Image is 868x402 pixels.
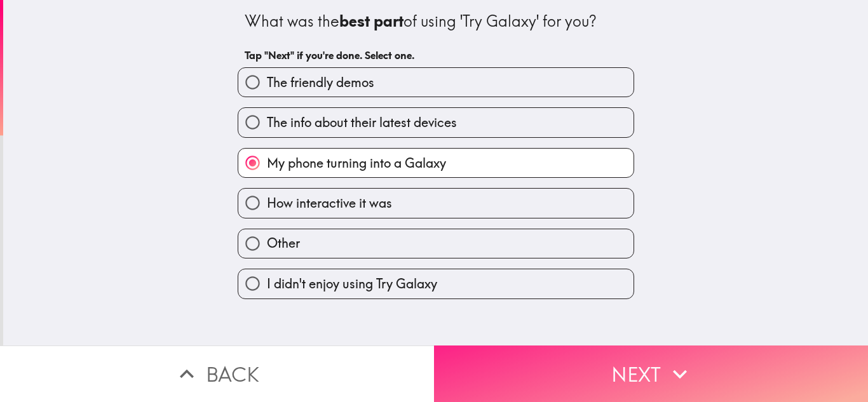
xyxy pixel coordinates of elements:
[434,345,868,402] button: Next
[238,68,634,97] button: The friendly demos
[238,229,634,258] button: Other
[245,11,627,32] div: What was the of using 'Try Galaxy' for you?
[238,189,634,217] button: How interactive it was
[238,269,634,298] button: I didn't enjoy using Try Galaxy
[267,234,300,252] span: Other
[238,149,634,177] button: My phone turning into a Galaxy
[267,74,374,91] span: The friendly demos
[267,114,457,131] span: The info about their latest devices
[267,194,392,212] span: How interactive it was
[238,108,634,137] button: The info about their latest devices
[245,48,627,62] h6: Tap "Next" if you're done. Select one.
[267,154,446,172] span: My phone turning into a Galaxy
[339,11,403,30] b: best part
[267,275,437,293] span: I didn't enjoy using Try Galaxy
